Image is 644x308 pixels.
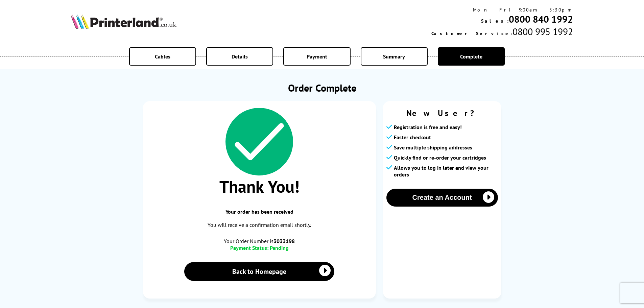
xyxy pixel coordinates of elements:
[460,53,482,60] span: Complete
[184,262,335,281] a: Back to Homepage
[386,108,498,118] span: New User?
[383,53,405,60] span: Summary
[394,154,486,161] span: Quickly find or re-order your cartridges
[512,25,573,38] span: 0800 995 1992
[270,244,289,251] span: Pending
[481,18,509,24] span: Sales:
[394,164,498,178] span: Allows you to log in later and view your orders
[273,238,295,244] b: 3033198
[150,220,369,230] p: You will receive a confirmation email shortly.
[431,7,573,13] div: Mon - Fri 9:00am - 5:30pm
[509,13,573,25] a: 0800 840 1992
[150,238,369,244] span: Your Order Number is
[150,175,369,197] span: Thank You!
[232,53,248,60] span: Details
[230,244,268,251] span: Payment Status:
[394,144,472,151] span: Save multiple shipping addresses
[155,53,170,60] span: Cables
[394,134,431,141] span: Faster checkout
[431,30,512,37] span: Customer Service:
[386,189,498,207] button: Create an Account
[150,208,369,215] span: Your order has been received
[307,53,327,60] span: Payment
[394,124,462,131] span: Registration is free and easy!
[143,81,501,94] h1: Order Complete
[71,14,176,29] img: Printerland Logo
